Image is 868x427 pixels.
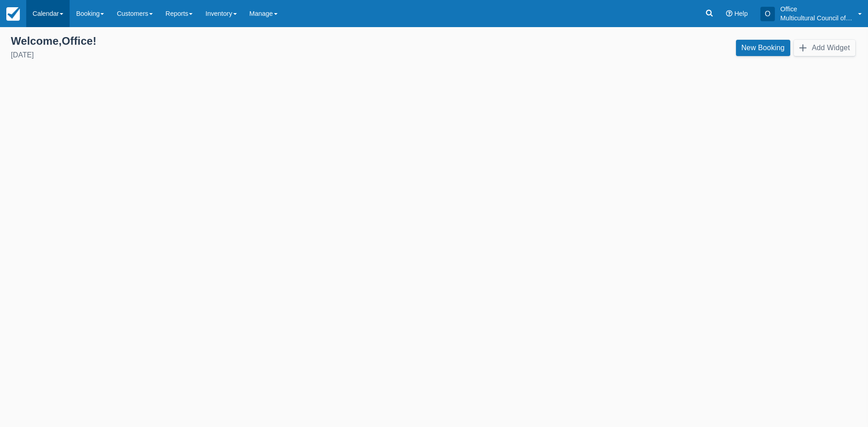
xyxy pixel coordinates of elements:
div: [DATE] [11,50,427,61]
a: New Booking [736,40,790,56]
div: Welcome , Office ! [11,34,427,48]
button: Add Widget [794,40,855,56]
img: checkfront-main-nav-mini-logo.png [6,7,20,21]
i: Help [726,10,732,17]
p: Office [780,5,853,14]
span: Help [734,10,748,17]
div: O [760,7,775,21]
p: Multicultural Council of [GEOGRAPHIC_DATA] [780,14,853,23]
